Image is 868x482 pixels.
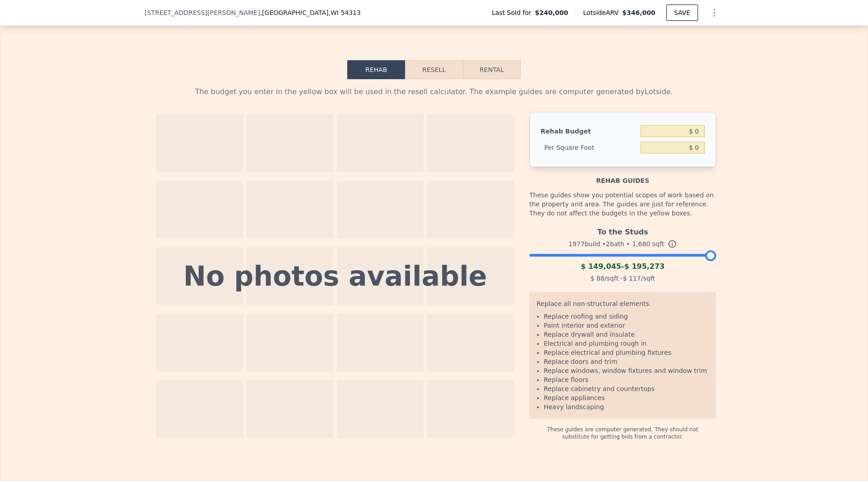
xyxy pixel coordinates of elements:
span: Lotside ARV [583,8,622,17]
li: Replace floors [544,375,709,384]
div: No photos available [184,262,487,290]
li: Replace drywall and insulate [544,330,709,339]
div: These guides are computer generated. They should not substitute for getting bids from a contractor. [529,419,716,440]
span: , WI 54313 [329,9,361,16]
button: Resell [405,60,462,79]
span: $ 88 [590,275,604,282]
li: Replace windows, window fixtures and window trim [544,366,709,375]
span: Last Sold for [492,8,535,17]
span: , [GEOGRAPHIC_DATA] [260,8,361,17]
button: Show Options [705,4,723,22]
li: Replace doors and trim [544,357,709,366]
span: $ 149,045 [580,262,621,271]
div: Rehab guides [529,167,716,185]
button: SAVE [666,5,698,21]
li: Heavy landscaping [544,402,709,411]
div: These guides show you potential scopes of work based on the property and area. The guides are jus... [529,185,716,223]
li: Replace appliances [544,393,709,402]
button: Rehab [347,60,405,79]
li: Replace electrical and plumbing fixtures [544,348,709,357]
span: $ 117 [623,275,641,282]
div: The budget you enter in the yellow box will be used in the resell calculator. The example guides ... [152,86,716,97]
span: [STREET_ADDRESS][PERSON_NAME] [145,8,260,17]
span: 1,680 [632,240,650,248]
li: Electrical and plumbing rough in [544,339,709,348]
li: Replace roofing and siding [544,312,709,321]
div: /sqft - /sqft [529,272,716,285]
li: Paint interior and exterior [544,321,709,330]
div: Per Square Foot [541,139,637,156]
div: Replace all non-structural elements. [537,299,709,312]
div: To the Studs [529,223,716,238]
span: $ 195,273 [624,262,665,271]
div: 1977 build • 2 bath • sqft [529,238,716,250]
button: Rental [463,60,521,79]
li: Replace cabinetry and countertops [544,384,709,393]
div: - [529,261,716,272]
div: Rehab Budget [541,123,637,139]
span: $346,000 [622,9,656,16]
span: $240,000 [535,8,568,17]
